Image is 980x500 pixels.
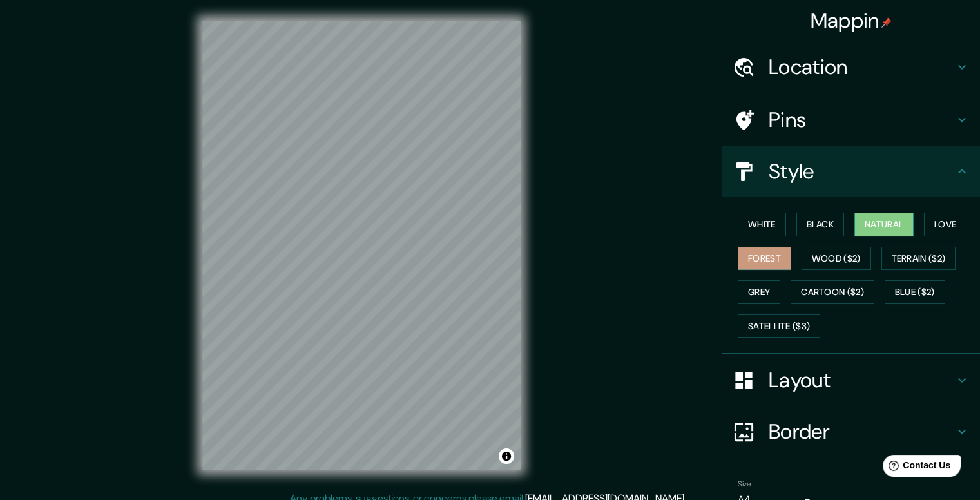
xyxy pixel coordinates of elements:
h4: Layout [769,367,954,393]
button: Toggle attribution [499,448,514,464]
label: Size [738,479,751,490]
img: pin-icon.png [881,17,892,28]
div: Style [722,146,980,197]
iframe: Help widget launcher [865,450,966,486]
button: Natural [854,213,914,236]
button: Black [796,213,845,236]
div: Pins [722,94,980,146]
canvas: Map [202,21,521,470]
h4: Pins [769,107,954,133]
button: Forest [738,247,791,271]
button: Cartoon ($2) [791,280,874,304]
button: White [738,213,786,236]
button: Grey [738,280,780,304]
button: Satellite ($3) [738,314,820,338]
h4: Mappin [811,8,892,34]
button: Wood ($2) [802,247,871,271]
button: Love [924,213,966,236]
h4: Border [769,419,954,445]
div: Layout [722,354,980,406]
button: Blue ($2) [885,280,945,304]
button: Terrain ($2) [881,247,956,271]
div: Location [722,41,980,93]
h4: Location [769,54,954,80]
h4: Style [769,159,954,184]
div: Border [722,406,980,457]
